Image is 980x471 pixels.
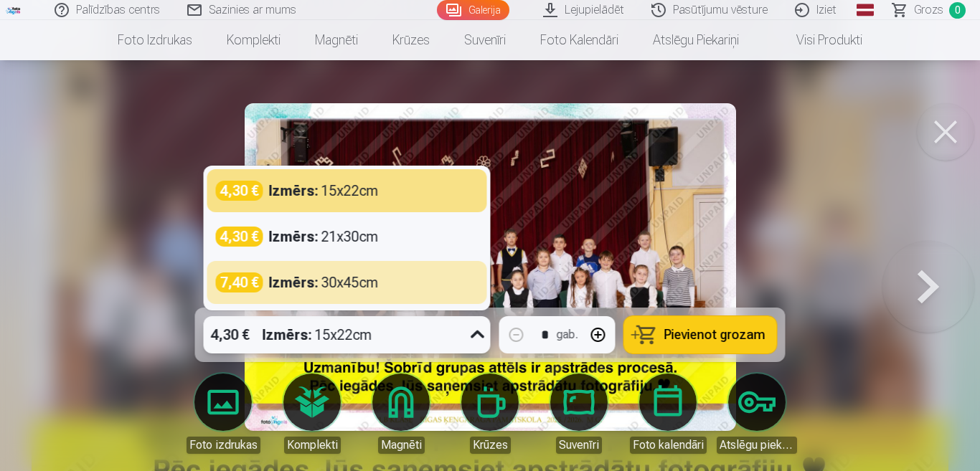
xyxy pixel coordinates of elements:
[204,316,257,353] div: 4,30 €
[269,272,379,292] div: 30x45cm
[624,316,777,353] button: Pievienot grozam
[470,437,511,454] div: Krūzes
[209,20,298,60] a: Komplekti
[269,181,379,201] div: 15x22cm
[447,20,523,60] a: Suvenīri
[450,374,530,454] a: Krūzes
[628,374,708,454] a: Foto kalendāri
[636,20,756,60] a: Atslēgu piekariņi
[100,20,209,60] a: Foto izdrukas
[717,374,797,454] a: Atslēgu piekariņi
[378,437,425,454] div: Magnēti
[756,20,880,60] a: Visi produkti
[298,20,375,60] a: Magnēti
[187,437,260,454] div: Foto izdrukas
[183,374,263,454] a: Foto izdrukas
[949,2,966,19] span: 0
[556,437,602,454] div: Suvenīri
[269,227,379,247] div: 21x30cm
[523,20,636,60] a: Foto kalendāri
[375,20,447,60] a: Krūzes
[272,374,352,454] a: Komplekti
[630,437,707,454] div: Foto kalendāri
[557,326,578,343] div: gab.
[269,227,319,247] strong: Izmērs :
[717,437,797,454] div: Atslēgu piekariņi
[539,374,619,454] a: Suvenīri
[263,325,312,345] strong: Izmērs :
[914,1,943,19] span: Grozs
[284,437,341,454] div: Komplekti
[263,316,372,353] div: 15x22cm
[216,272,263,292] div: 7,40 €
[216,227,263,247] div: 4,30 €
[361,374,441,454] a: Magnēti
[269,272,319,292] strong: Izmērs :
[664,328,765,341] span: Pievienot grozam
[6,6,22,14] img: /fa1
[269,181,319,201] strong: Izmērs :
[216,181,263,201] div: 4,30 €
